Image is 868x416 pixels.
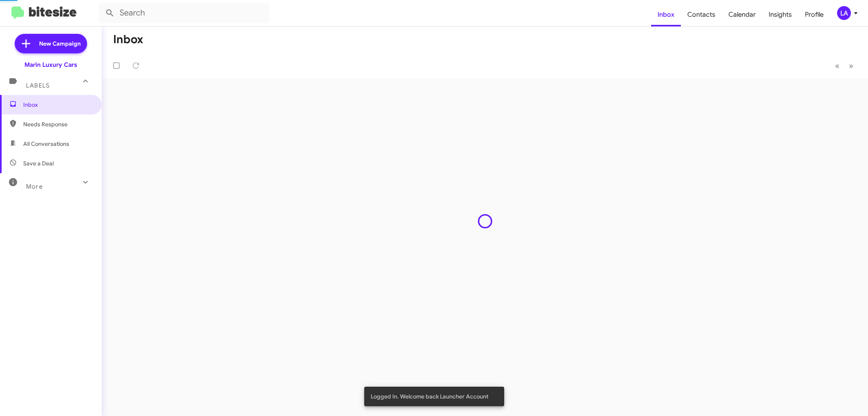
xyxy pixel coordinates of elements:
[39,40,81,48] span: New Campaign
[844,57,858,74] button: Next
[113,33,143,46] h1: Inbox
[830,57,844,74] button: Previous
[831,57,858,74] nav: Page navigation example
[26,183,43,190] span: More
[722,3,762,26] a: Calendar
[849,61,853,71] span: »
[798,3,830,26] a: Profile
[23,159,54,167] span: Save a Deal
[15,34,87,53] a: New Campaign
[26,82,50,89] span: Labels
[835,61,840,71] span: «
[24,61,77,69] div: Marin Luxury Cars
[98,3,269,23] input: Search
[681,3,722,26] a: Contacts
[651,3,681,26] a: Inbox
[837,6,851,20] div: LA
[830,6,859,20] button: LA
[23,140,69,148] span: All Conversations
[762,3,798,26] a: Insights
[371,392,488,401] span: Logged In. Welcome back Launcher Account
[23,101,92,109] span: Inbox
[23,120,92,128] span: Needs Response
